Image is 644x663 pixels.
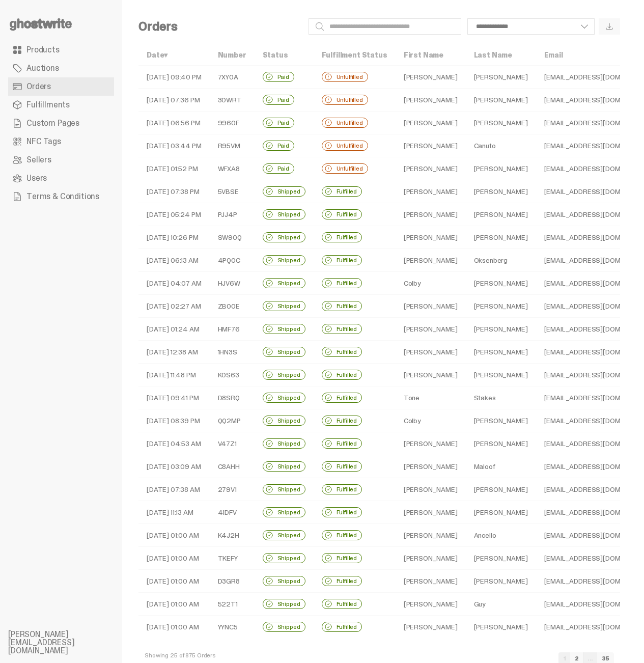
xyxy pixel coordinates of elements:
[210,89,255,112] td: 30WRT
[210,203,255,226] td: PJJ4P
[210,180,255,203] td: 5VBSE
[322,461,362,472] div: Fulfilled
[466,249,536,272] td: Oksenberg
[210,478,255,501] td: 279V1
[322,416,362,426] div: Fulfilled
[466,386,536,409] td: Stakes
[396,409,466,432] td: Colby
[8,114,114,132] a: Custom Pages
[138,524,210,547] td: [DATE] 01:00 AM
[322,484,362,494] div: Fulfilled
[138,364,210,386] td: [DATE] 11:48 PM
[138,249,210,272] td: [DATE] 06:13 AM
[466,112,536,134] td: [PERSON_NAME]
[466,341,536,364] td: [PERSON_NAME]
[8,59,114,77] a: Auctions
[322,72,368,82] div: Unfulfilled
[466,616,536,639] td: [PERSON_NAME]
[396,478,466,501] td: [PERSON_NAME]
[8,187,114,206] a: Terms & Conditions
[26,64,59,72] span: Auctions
[138,432,210,455] td: [DATE] 04:53 AM
[8,169,114,187] a: Users
[396,66,466,89] td: [PERSON_NAME]
[263,484,305,494] div: Shipped
[322,576,362,586] div: Fulfilled
[210,432,255,455] td: V47Z1
[263,186,305,197] div: Shipped
[396,249,466,272] td: [PERSON_NAME]
[466,318,536,341] td: [PERSON_NAME]
[322,507,362,517] div: Fulfilled
[263,72,294,82] div: Paid
[322,186,362,197] div: Fulfilled
[466,455,536,478] td: Maloof
[26,46,60,54] span: Products
[210,570,255,593] td: D3GR8
[322,438,362,449] div: Fulfilled
[138,180,210,203] td: [DATE] 07:38 PM
[466,157,536,180] td: [PERSON_NAME]
[322,95,368,105] div: Unfulfilled
[263,438,305,449] div: Shipped
[138,455,210,478] td: [DATE] 03:09 AM
[210,249,255,272] td: 4PQ0C
[263,95,294,105] div: Paid
[138,226,210,249] td: [DATE] 10:26 PM
[8,630,130,655] li: [PERSON_NAME][EMAIL_ADDRESS][DOMAIN_NAME]
[396,593,466,616] td: [PERSON_NAME]
[396,501,466,524] td: [PERSON_NAME]
[263,576,305,586] div: Shipped
[210,134,255,157] td: R95VM
[466,203,536,226] td: [PERSON_NAME]
[466,226,536,249] td: [PERSON_NAME]
[210,157,255,180] td: WFXA8
[322,599,362,609] div: Fulfilled
[396,455,466,478] td: [PERSON_NAME]
[210,455,255,478] td: C8AHH
[210,524,255,547] td: K4J2H
[466,89,536,112] td: [PERSON_NAME]
[263,393,305,403] div: Shipped
[263,163,294,174] div: Paid
[396,616,466,639] td: [PERSON_NAME]
[263,416,305,426] div: Shipped
[396,432,466,455] td: [PERSON_NAME]
[322,622,362,632] div: Fulfilled
[466,432,536,455] td: [PERSON_NAME]
[466,593,536,616] td: Guy
[396,341,466,364] td: [PERSON_NAME]
[26,82,51,91] span: Orders
[396,272,466,295] td: Colby
[210,112,255,134] td: 9960F
[396,295,466,318] td: [PERSON_NAME]
[138,134,210,157] td: [DATE] 03:44 PM
[210,66,255,89] td: 7XY0A
[263,530,305,540] div: Shipped
[263,347,305,357] div: Shipped
[145,652,216,660] div: Showing 25 of 875 Orders
[138,318,210,341] td: [DATE] 01:24 AM
[263,301,305,311] div: Shipped
[26,137,61,146] span: NFC Tags
[138,616,210,639] td: [DATE] 01:00 AM
[138,478,210,501] td: [DATE] 07:38 AM
[138,295,210,318] td: [DATE] 02:27 AM
[210,409,255,432] td: QQ2MP
[466,478,536,501] td: [PERSON_NAME]
[8,77,114,96] a: Orders
[210,45,255,66] th: Number
[138,547,210,570] td: [DATE] 01:00 AM
[466,570,536,593] td: [PERSON_NAME]
[322,393,362,403] div: Fulfilled
[466,547,536,570] td: [PERSON_NAME]
[466,134,536,157] td: Canuto
[26,192,99,201] span: Terms & Conditions
[263,599,305,609] div: Shipped
[26,101,70,109] span: Fulfillments
[210,386,255,409] td: D8SRQ
[164,50,167,60] span: ▾
[138,570,210,593] td: [DATE] 01:00 AM
[466,295,536,318] td: [PERSON_NAME]
[138,66,210,89] td: [DATE] 09:40 PM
